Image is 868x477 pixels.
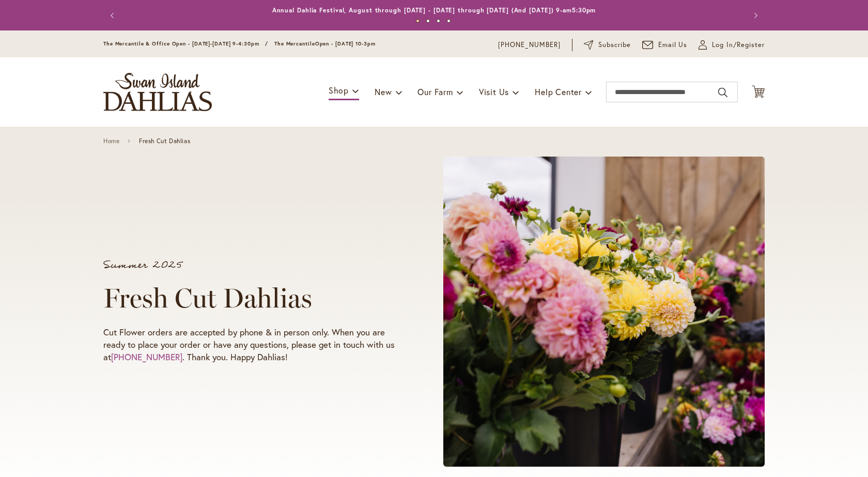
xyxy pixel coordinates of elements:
button: Next [744,5,765,26]
h1: Fresh Cut Dahlias [103,283,404,314]
span: Open - [DATE] 10-3pm [315,40,376,47]
span: Visit Us [479,86,509,97]
span: Shop [329,85,349,96]
button: 3 of 4 [437,19,440,23]
p: Cut Flower orders are accepted by phone & in person only. When you are ready to place your order ... [103,326,404,363]
a: Subscribe [584,40,631,50]
button: Previous [103,5,124,26]
span: Subscribe [598,40,631,50]
span: Help Center [535,86,582,97]
a: Annual Dahlia Festival, August through [DATE] - [DATE] through [DATE] (And [DATE]) 9-am5:30pm [272,6,596,14]
span: Email Us [658,40,688,50]
p: Summer 2025 [103,260,404,270]
button: 2 of 4 [426,19,430,23]
span: The Mercantile & Office Open - [DATE]-[DATE] 9-4:30pm / The Mercantile [103,40,315,47]
span: Our Farm [417,86,453,97]
a: [PHONE_NUMBER] [111,351,182,363]
span: New [375,86,392,97]
button: 4 of 4 [447,19,451,23]
span: Log In/Register [712,40,765,50]
button: 1 of 4 [416,19,420,23]
a: Email Us [642,40,688,50]
a: store logo [103,73,212,111]
a: Home [103,137,119,145]
span: Fresh Cut Dahlias [139,137,190,145]
a: Log In/Register [699,40,765,50]
a: [PHONE_NUMBER] [498,40,561,50]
